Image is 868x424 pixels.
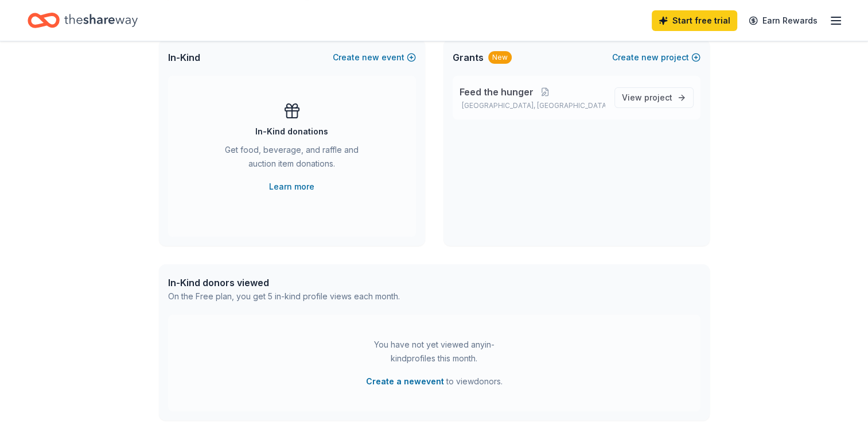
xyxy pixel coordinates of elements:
div: On the Free plan, you get 5 in-kind profile views each month. [168,290,400,303]
div: New [488,51,512,64]
div: In-Kind donors viewed [168,276,400,290]
div: In-Kind donations [255,125,328,138]
span: View [622,91,672,105]
a: Learn more [269,180,314,194]
span: Feed the hunger [460,85,534,99]
a: View project [614,87,694,108]
button: Create a newevent [366,375,444,388]
p: [GEOGRAPHIC_DATA], [GEOGRAPHIC_DATA] [460,101,605,110]
span: to view donors . [366,375,503,388]
div: Get food, beverage, and raffle and auction item donations. [214,143,370,175]
span: project [644,92,672,102]
span: In-Kind [168,51,200,64]
a: Earn Rewards [742,10,824,31]
span: new [362,51,379,64]
button: Createnewproject [612,51,700,64]
button: Createnewevent [333,51,416,64]
a: Start free trial [652,10,737,31]
span: new [641,51,659,64]
a: Home [28,7,138,34]
div: You have not yet viewed any in-kind profiles this month. [363,338,506,365]
span: Grants [453,51,484,64]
